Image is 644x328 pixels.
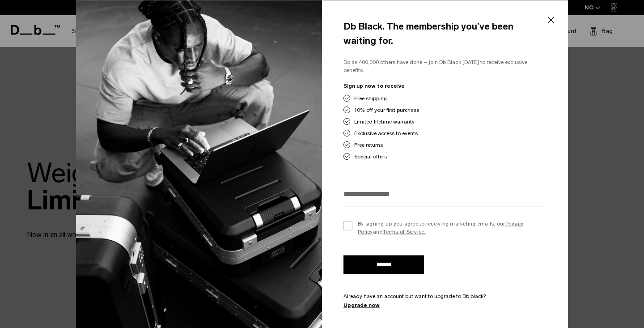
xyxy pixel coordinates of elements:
[354,129,418,137] span: Exclusive access to events
[343,301,547,309] a: Upgrade now
[343,219,547,235] label: By signing up you agree to receiving marketing emails, our and
[343,81,547,89] p: Sign up now to receive
[343,292,547,300] p: Already have an account but want to upgrade to Db black?
[343,58,547,75] p: Do as 400,000 others have done – join Db Black [DATE] to receive exclusive benefits.
[383,228,425,234] a: Terms of Service.
[354,141,383,149] span: Free returns
[354,117,415,125] span: Limited lifetime warranty
[354,94,387,102] span: Free shipping
[354,152,387,160] span: Special offers
[354,106,419,114] span: 10% off your first purchase
[343,19,547,47] h4: Db Black. The membership you’ve been waiting for.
